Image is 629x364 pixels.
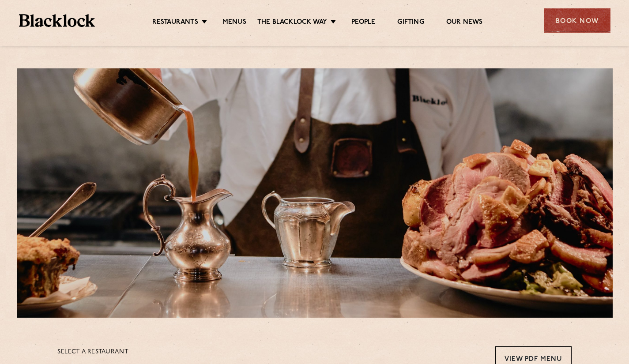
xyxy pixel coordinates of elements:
[19,14,95,27] img: BL_Textured_Logo-footer-cropped.svg
[351,18,375,28] a: People
[544,8,610,33] div: Book Now
[57,346,128,358] p: Select a restaurant
[222,18,246,28] a: Menus
[397,18,424,28] a: Gifting
[152,18,198,28] a: Restaurants
[257,18,327,28] a: The Blacklock Way
[446,18,483,28] a: Our News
